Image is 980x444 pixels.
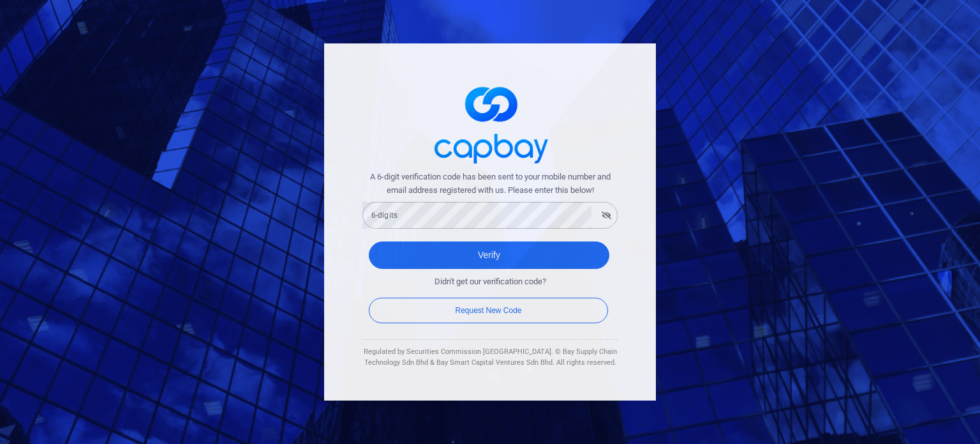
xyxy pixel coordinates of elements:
[362,346,618,369] div: Regulated by Securities Commission [GEOGRAPHIC_DATA]. © Bay Supply Chain Technology Sdn Bhd & Bay...
[426,75,554,171] img: logo
[369,241,609,269] button: Verify
[362,171,618,197] span: A 6-digit verification code has been sent to your mobile number and email address registered with...
[369,298,608,323] button: Request New Code
[434,275,546,289] span: Didn't get our verification code?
